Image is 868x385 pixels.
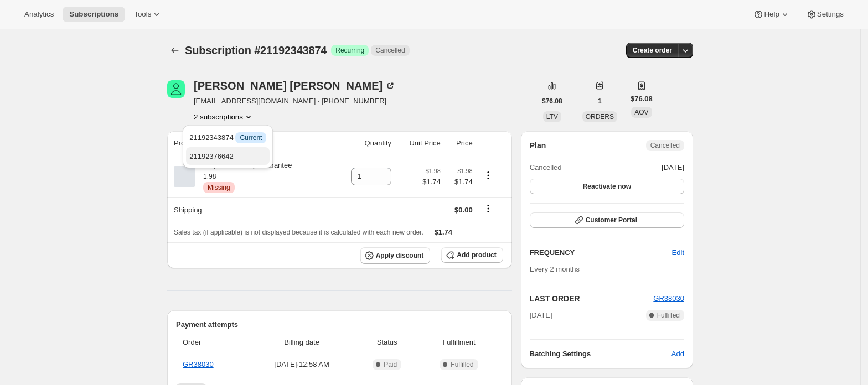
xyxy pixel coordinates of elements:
span: 21192343874 [189,133,266,142]
small: $1.98 [426,168,441,174]
span: Current [240,133,262,142]
th: Unit Price [395,131,444,155]
span: Fulfillment [421,337,496,348]
span: $0.00 [454,206,473,214]
span: Geraldine Fredrickson [167,80,185,98]
button: Add [665,345,691,363]
span: Add [671,348,684,360]
span: Every 2 months [530,265,580,273]
span: Fulfilled [451,360,473,369]
span: Cancelled [375,46,405,55]
div: [PERSON_NAME] [PERSON_NAME] [194,80,396,91]
span: Status [359,337,415,348]
span: 21192376642 [189,152,234,160]
th: Product [167,131,334,155]
span: Settings [817,10,844,19]
span: Apply discount [376,251,424,260]
button: 21192376642 [186,147,270,165]
button: Customer Portal [530,212,684,228]
span: Tools [134,10,151,19]
span: [EMAIL_ADDRESS][DOMAIN_NAME] · [PHONE_NUMBER] [194,96,396,107]
span: Fulfilled [657,311,680,320]
span: $1.74 [447,176,473,188]
span: Cancelled [530,162,562,173]
span: Cancelled [650,141,680,150]
button: Subscriptions [63,7,125,22]
button: Apply discount [360,247,431,264]
span: Subscriptions [69,10,118,19]
span: 1 [598,97,602,106]
span: ORDERS [586,113,614,121]
span: Analytics [24,10,54,19]
button: Help [746,7,797,22]
th: Order [176,330,247,355]
span: Create order [633,46,672,55]
span: Help [764,10,779,19]
button: Product actions [479,169,497,181]
span: Sales tax (if applicable) is not displayed because it is calculated with each new order. [174,228,423,236]
span: AOV [634,108,648,116]
h2: FREQUENCY [530,247,672,258]
span: Missing [208,183,230,192]
button: Shipping actions [479,202,497,215]
small: $1.98 [458,168,473,174]
span: Customer Portal [586,216,637,225]
span: $76.08 [542,97,562,106]
span: Add product [457,251,496,259]
button: GR38030 [653,293,684,304]
button: Subscriptions [167,43,183,58]
th: Price [444,131,476,155]
button: 21192343874 InfoCurrent [186,128,270,146]
th: Shipping [167,197,334,222]
span: Subscription #21192343874 [185,44,327,56]
a: GR38030 [653,294,684,303]
span: [DATE] [530,310,552,321]
button: Create order [626,43,679,58]
span: Paid [384,360,397,369]
button: Add product [441,247,503,263]
span: [DATE] [662,162,684,173]
button: Analytics [18,7,60,22]
h6: Batching Settings [530,348,671,360]
button: $76.08 [535,93,569,109]
h2: LAST ORDER [530,293,654,304]
span: [DATE] · 12:58 AM [251,359,353,370]
span: Reactivate now [583,182,631,191]
span: $1.74 [435,228,453,236]
span: $1.74 [422,176,441,188]
button: Edit [665,244,691,262]
span: Recurring [335,46,364,55]
h2: Payment attempts [176,319,503,330]
button: 1 [591,93,608,109]
h2: Plan [530,140,546,151]
button: Tools [127,7,169,22]
button: Product actions [194,111,254,122]
span: Edit [672,247,684,258]
button: Settings [799,7,850,22]
th: Quantity [334,131,395,155]
button: Reactivate now [530,179,684,194]
span: $76.08 [631,93,653,105]
span: LTV [546,113,558,121]
a: GR38030 [183,360,214,368]
span: Billing date [251,337,353,348]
